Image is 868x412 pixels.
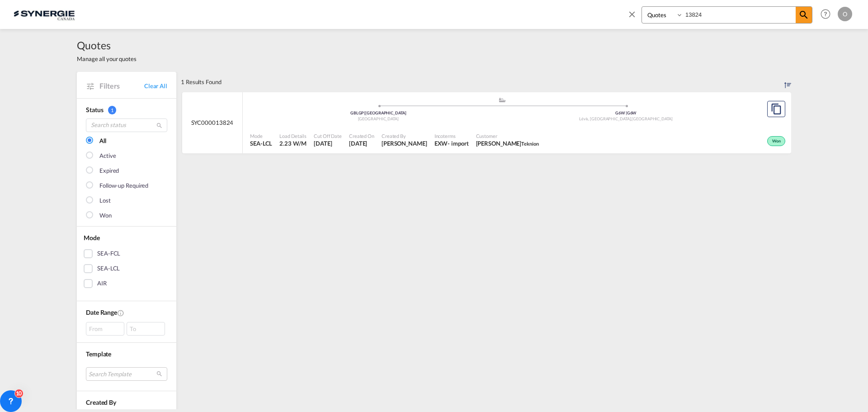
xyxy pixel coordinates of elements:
[626,110,627,115] span: |
[108,106,116,114] span: 1
[615,110,627,115] span: G6W
[250,139,272,147] span: SEA-LCL
[84,264,170,273] md-checkbox: SEA-LCL
[767,136,785,146] div: Won
[798,9,809,20] md-icon: icon-magnify
[818,6,838,23] div: Help
[86,105,167,114] div: Status 1
[86,106,103,114] span: Status
[84,234,100,242] span: Mode
[279,140,306,147] span: 2.23 W/M
[182,92,791,154] div: SYC000013824 assets/icons/custom/ship-fill.svgassets/icons/custom/roll-o-plane.svgOriginLondon Ga...
[350,110,406,115] span: GBLGP [GEOGRAPHIC_DATA]
[314,139,342,147] span: 5 Aug 2025
[349,139,374,147] span: 5 Aug 2025
[181,72,222,92] div: 1 Results Found
[838,7,852,21] div: O
[84,249,170,258] md-checkbox: SEA-FCL
[250,133,272,139] span: Mode
[86,398,116,406] span: Created By
[97,249,120,258] div: SEA-FCL
[627,110,637,115] span: G6W
[99,166,119,175] div: Expired
[99,152,116,161] div: Active
[434,133,469,139] span: Incoterms
[349,133,374,139] span: Created On
[772,138,783,145] span: Won
[364,110,365,115] span: |
[796,7,812,23] span: icon-magnify
[476,133,539,139] span: Customer
[77,38,137,52] span: Quotes
[632,116,672,121] span: [GEOGRAPHIC_DATA]
[358,116,399,121] span: [GEOGRAPHIC_DATA]
[627,9,637,19] md-icon: icon-close
[77,55,137,63] span: Manage all your quotes
[784,72,791,92] div: Sort by: Created On
[117,309,124,317] md-icon: Created On
[476,139,539,147] span: Charles-Olivier Thibault Teknion
[767,101,785,117] button: Copy Quote
[382,133,427,139] span: Created By
[86,322,167,336] span: From To
[99,211,112,220] div: Won
[579,116,632,121] span: Lévis, [GEOGRAPHIC_DATA]
[497,98,508,102] md-icon: assets/icons/custom/ship-fill.svg
[86,308,117,316] span: Date Range
[86,118,167,132] input: Search status
[191,118,234,127] span: SYC000013824
[97,264,120,273] div: SEA-LCL
[97,279,107,288] div: AIR
[521,141,538,147] span: Teknion
[86,322,124,336] div: From
[434,139,448,147] div: EXW
[14,4,75,24] img: 1f56c880d42311ef80fc7dca854c8e59.png
[99,81,144,91] span: Filters
[99,137,106,146] div: All
[627,6,642,28] span: icon-close
[84,279,170,288] md-checkbox: AIR
[314,133,342,139] span: Cut Off Date
[156,122,163,129] md-icon: icon-magnify
[86,350,111,358] span: Template
[771,104,782,114] md-icon: assets/icons/custom/copyQuote.svg
[279,133,307,139] span: Load Details
[99,196,111,205] div: Lost
[448,139,468,147] div: - import
[818,6,833,22] span: Help
[382,139,427,147] span: Karen Mercier
[683,7,796,23] input: Enter Quotation Number
[631,116,632,121] span: ,
[144,82,167,90] a: Clear All
[127,322,165,336] div: To
[99,181,148,190] div: Follow-up Required
[434,139,469,147] div: EXW import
